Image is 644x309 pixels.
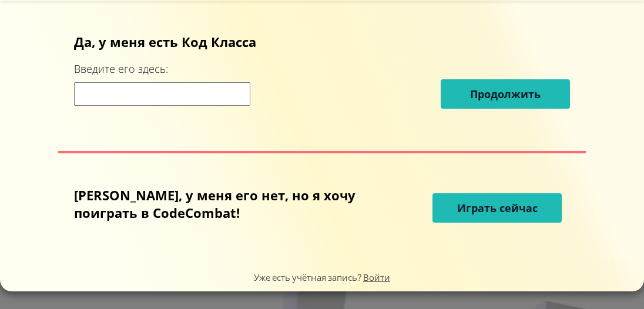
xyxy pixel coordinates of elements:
button: Продолжить [441,79,570,109]
span: Продолжить [470,87,541,101]
label: Введите его здесь: [74,62,168,76]
span: Уже есть учётная запись? [254,271,363,283]
a: Войти [363,271,390,283]
button: Играть сейчас [432,193,562,223]
span: Играть сейчас [457,201,538,215]
p: Да, у меня есть Код Класса [74,33,571,51]
p: [PERSON_NAME], у меня его нет, но я хочу поиграть в CodeCombat! [74,186,366,221]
